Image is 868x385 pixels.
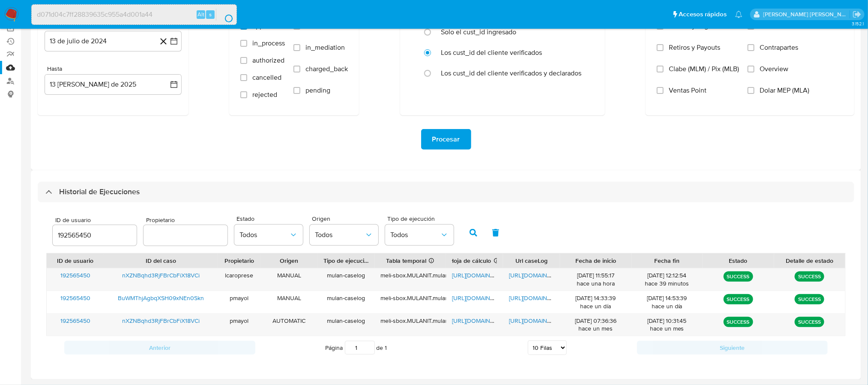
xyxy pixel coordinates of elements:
p: emmanuel.vitiello@mercadolibre.com [763,10,850,18]
a: Notificaciones [735,11,742,18]
span: Alt [198,10,204,18]
span: s [209,10,212,18]
input: Buscar usuario o caso... [32,9,236,20]
span: Accesos rápidos [679,10,727,19]
a: Salir [853,10,862,19]
span: 3.152.1 [852,20,864,27]
button: search-icon [216,9,233,21]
